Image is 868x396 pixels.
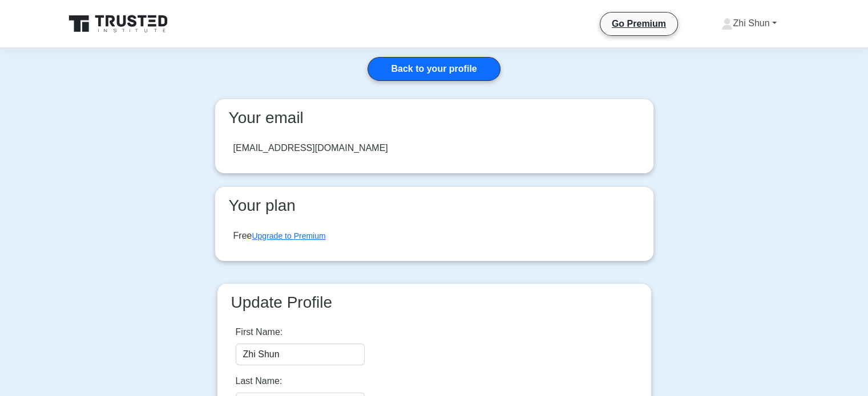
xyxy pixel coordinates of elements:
label: Last Name: [236,374,282,388]
h3: Your email [224,108,644,128]
div: [EMAIL_ADDRESS][DOMAIN_NAME] [233,141,388,155]
h3: Update Profile [227,293,642,312]
h3: Your plan [224,196,644,215]
a: Zhi Shun [694,12,804,35]
label: First Name: [236,325,283,339]
div: Free [233,229,326,243]
a: Upgrade to Premium [252,231,325,240]
a: Go Premium [605,17,673,31]
a: Back to your profile [368,57,500,81]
